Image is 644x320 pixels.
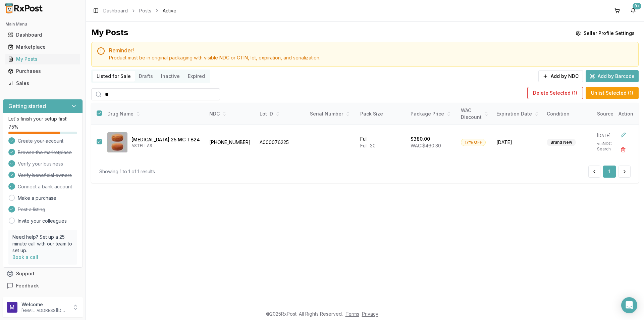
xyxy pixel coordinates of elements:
[3,42,83,52] button: Marketplace
[18,161,63,167] span: Verify your business
[109,54,633,61] div: Product must be in original packaging with visible NDC or GTIN, lot, expiration, and serialization.
[586,70,639,82] button: Add by Barcode
[547,139,576,146] div: Brand New
[107,132,127,152] img: Myrbetriq 25 MG TB24
[617,144,629,156] button: Delete
[3,280,83,292] button: Feedback
[103,7,176,14] nav: breadcrumb
[131,143,200,148] p: ASTELLAS
[496,110,539,117] div: Expiration Date
[8,44,77,50] div: Marketplace
[8,80,77,87] div: Sales
[633,3,641,9] div: 9+
[3,268,83,280] button: Support
[8,56,77,62] div: My Posts
[613,103,639,125] th: Action
[8,68,77,75] div: Purchases
[362,311,378,317] a: Privacy
[496,139,539,146] span: [DATE]
[157,71,184,82] button: Inactive
[131,136,200,143] p: [MEDICAL_DATA] 25 MG TB24
[3,54,83,64] button: My Posts
[256,125,306,160] td: A000076225
[5,53,80,65] a: My Posts
[356,125,407,160] td: Full
[205,125,256,160] td: [PHONE_NUMBER]
[5,29,80,41] a: Dashboard
[103,7,128,14] a: Dashboard
[5,77,80,89] a: Sales
[18,206,45,213] span: Post a listing
[18,172,72,179] span: Verify beneficial owners
[345,311,359,317] a: Terms
[18,195,56,201] a: Make a purchase
[8,102,46,110] h3: Getting started
[93,71,135,82] button: Listed for Sale
[461,107,488,121] div: WAC Discount
[8,116,77,122] p: Let's finish your setup first!
[12,254,38,260] a: Book a call
[628,5,639,16] button: 9+
[411,110,453,117] div: Package Price
[18,138,63,144] span: Create your account
[356,103,407,125] th: Pack Size
[3,78,83,89] button: Sales
[109,48,633,53] h5: Reminder!
[8,32,77,38] div: Dashboard
[360,143,376,148] span: Full: 30
[5,41,80,53] a: Marketplace
[617,129,629,141] button: Edit
[527,87,583,99] button: Delete Selected (1)
[184,71,209,82] button: Expired
[461,139,486,146] div: 17% OFF
[538,70,583,82] button: Add by NDC
[3,30,83,40] button: Dashboard
[91,27,128,39] div: My Posts
[543,103,593,125] th: Condition
[621,297,637,313] div: Open Intercom Messenger
[597,133,623,138] p: [DATE]
[21,308,68,313] p: [EMAIL_ADDRESS][DOMAIN_NAME]
[18,183,72,190] span: Connect a bank account
[209,110,252,117] div: NDC
[8,124,18,130] span: 75 %
[163,7,176,14] span: Active
[260,110,302,117] div: Lot ID
[135,71,157,82] button: Drafts
[411,143,441,148] span: WAC: $460.30
[12,234,73,254] p: Need help? Set up a 25 minute call with our team to set up.
[597,141,623,152] p: via NDC Search
[411,136,430,142] p: $380.00
[139,7,151,14] a: Posts
[7,302,17,313] img: User avatar
[597,110,623,117] div: Source
[310,110,352,117] div: Serial Number
[107,110,200,117] div: Drug Name
[18,218,67,224] a: Invite your colleagues
[99,168,155,175] div: Showing 1 to 1 of 1 results
[603,166,616,178] button: 1
[3,66,83,77] button: Purchases
[5,21,80,27] h2: Main Menu
[586,87,639,99] button: Unlist Selected (1)
[21,301,68,308] p: Welcome
[3,3,46,13] img: RxPost Logo
[18,149,72,156] span: Browse the marketplace
[5,65,80,77] a: Purchases
[572,27,639,39] button: Seller Profile Settings
[16,282,39,289] span: Feedback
